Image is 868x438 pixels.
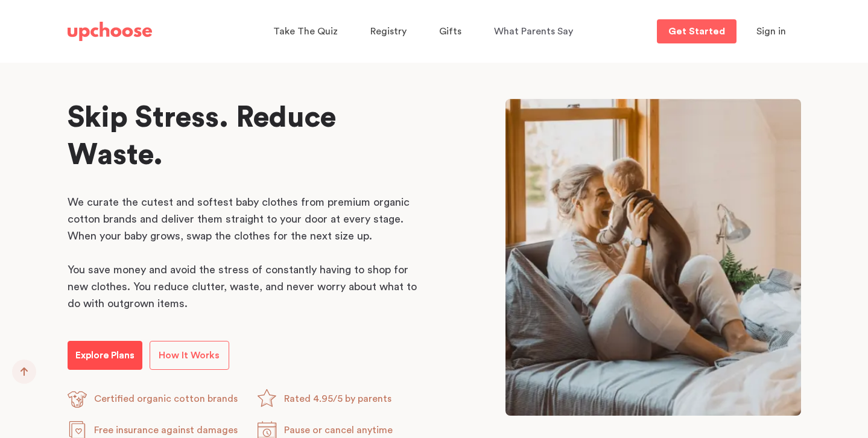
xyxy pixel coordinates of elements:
a: UpChoose [68,19,152,44]
a: How It Works [150,341,229,370]
span: Rated 4.95/5 by parents [284,394,391,404]
span: Take The Quiz [273,27,338,36]
span: Free insurance against damages [94,425,238,435]
span: What Parents Say [494,27,573,36]
span: Pause or cancel anytime [284,425,393,435]
a: Take The Quiz [273,20,341,43]
span: Certified organic cotton brands [94,394,238,404]
img: UpChoose [68,22,152,41]
p: Explore Plans [75,348,135,363]
a: Explore Plans [68,341,142,370]
span: Skip Stress. Reduce Waste. [68,103,336,170]
span: Gifts [439,27,461,36]
a: What Parents Say [494,20,577,43]
span: Registry [370,27,407,36]
button: Sign in [741,19,801,43]
a: Gifts [439,20,465,43]
a: Get Started [657,19,737,43]
img: Mom playing with her baby in a garden [505,99,801,416]
a: Registry [370,20,410,43]
span: How It Works [159,351,220,360]
span: Sign in [756,27,786,36]
p: Get Started [668,27,725,36]
p: We curate the cutest and softest baby clothes from premium organic cotton brands and deliver them... [68,194,423,244]
p: You save money and avoid the stress of constantly having to shop for new clothes. You reduce clut... [68,261,423,312]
